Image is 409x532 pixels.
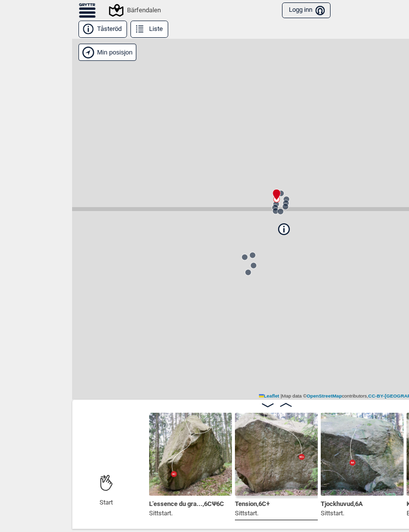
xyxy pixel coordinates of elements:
[321,413,404,496] img: Tjockhuvud 190805
[235,508,270,518] p: Sittstart.
[321,508,363,518] p: Sittstart.
[110,4,161,16] div: Bärfendalen
[78,44,136,61] div: Vis min posisjon
[130,21,168,38] button: Liste
[78,21,127,38] button: Tåsteröd
[307,393,342,399] a: OpenStreetMap
[149,508,224,518] p: Sittstart.
[259,393,279,399] a: Leaflet
[281,393,282,399] span: |
[321,498,363,507] span: Tjockhuvud , 6A
[149,413,232,496] img: Lessence du granit
[235,413,318,496] img: Tension
[282,2,331,19] button: Logg inn
[149,498,224,507] span: L'essence du gra... , 6C Ψ 6C
[235,498,270,507] span: Tension , 6C+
